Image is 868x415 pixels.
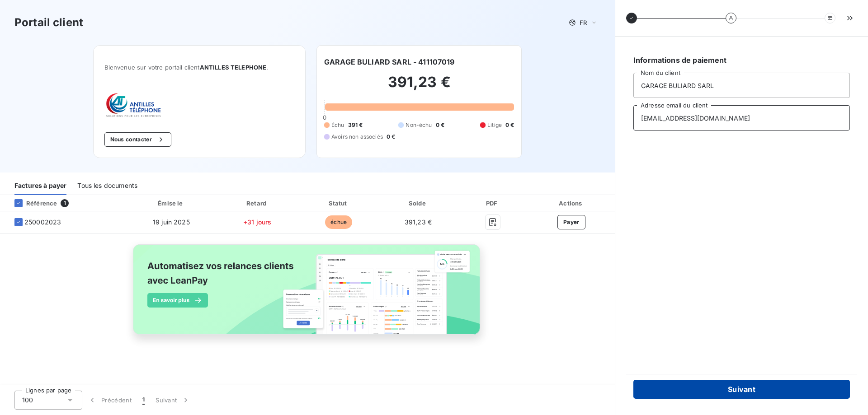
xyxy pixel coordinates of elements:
[142,396,145,405] span: 1
[14,176,66,195] div: Factures à payer
[104,132,171,147] button: Nous contacter
[104,93,162,118] img: Company logo
[633,55,850,65] h6: Informations de paiement
[300,199,377,208] div: Statut
[387,133,395,141] span: 0 €
[7,199,57,207] div: Référence
[325,215,352,229] span: échue
[406,121,432,129] span: Non-échu
[331,121,344,129] span: Échu
[405,218,432,226] span: 391,23 €
[128,199,214,208] div: Émise le
[331,133,383,141] span: Avoirs non associés
[22,396,33,405] span: 100
[137,391,150,410] button: 1
[200,64,267,71] span: ANTILLES TELEPHONE
[14,14,83,31] h3: Portail client
[323,114,326,121] span: 0
[218,199,297,208] div: Retard
[633,105,850,131] input: placeholder
[633,73,850,98] input: placeholder
[557,215,585,229] button: Payer
[324,56,455,67] h6: GARAGE BULIARD SARL - 411107019
[82,391,137,410] button: Précédent
[153,218,190,226] span: 19 juin 2025
[487,121,502,129] span: Litige
[381,199,455,208] div: Solde
[24,218,61,227] span: 250002023
[348,121,363,129] span: 391 €
[324,73,514,100] h2: 391,23 €
[633,380,850,399] button: Suivant
[150,391,196,410] button: Suivant
[459,199,526,208] div: PDF
[436,121,444,129] span: 0 €
[77,176,137,195] div: Tous les documents
[505,121,514,129] span: 0 €
[125,239,490,350] img: banner
[580,19,587,26] span: FR
[104,64,294,71] span: Bienvenue sur votre portail client .
[243,218,271,226] span: +31 jours
[61,199,69,207] span: 1
[530,199,613,208] div: Actions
